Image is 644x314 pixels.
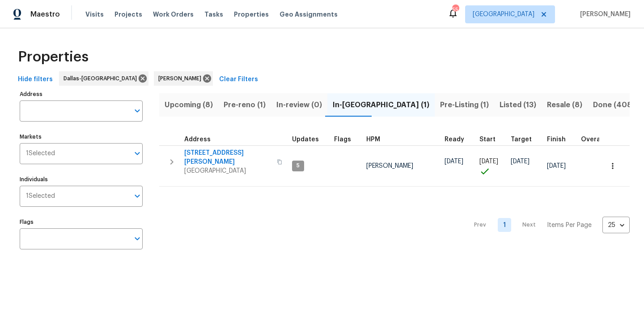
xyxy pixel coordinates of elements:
[293,162,303,170] span: 5
[85,10,104,19] span: Visits
[131,147,144,160] button: Open
[479,136,496,143] span: Start
[18,74,53,85] span: Hide filters
[216,71,262,88] button: Clear Filters
[511,136,532,143] span: Target
[204,11,223,17] span: Tasks
[511,158,530,165] span: [DATE]
[366,136,380,143] span: HPM
[593,99,635,111] span: Done (408)
[184,136,211,143] span: Address
[234,10,269,19] span: Properties
[547,163,566,169] span: [DATE]
[500,99,536,111] span: Listed (13)
[576,10,631,19] span: [PERSON_NAME]
[581,136,612,143] div: Days past target finish date
[479,136,504,143] div: Actual renovation start date
[18,52,89,61] span: Properties
[20,134,143,140] label: Markets
[334,136,351,143] span: Flags
[184,166,271,175] span: [GEOGRAPHIC_DATA]
[26,192,55,200] span: 1 Selected
[547,221,592,230] p: Items Per Page
[452,5,458,14] div: 55
[581,136,604,143] span: Overall
[219,74,258,85] span: Clear Filters
[473,10,534,19] span: [GEOGRAPHIC_DATA]
[511,136,540,143] div: Target renovation project end date
[276,99,322,111] span: In-review (0)
[466,192,630,258] nav: Pagination Navigation
[547,136,566,143] span: Finish
[131,105,144,117] button: Open
[445,158,463,165] span: [DATE]
[445,136,464,143] span: Ready
[26,150,55,157] span: 1 Selected
[547,99,582,111] span: Resale (8)
[114,10,142,19] span: Projects
[445,136,472,143] div: Earliest renovation start date (first business day after COE or Checkout)
[165,99,213,111] span: Upcoming (8)
[479,158,498,165] span: [DATE]
[59,71,148,86] div: Dallas-[GEOGRAPHIC_DATA]
[20,92,143,97] label: Address
[280,10,338,19] span: Geo Assignments
[547,136,574,143] div: Projected renovation finish date
[30,10,60,19] span: Maestro
[498,218,511,232] a: Goto page 1
[158,74,205,83] span: [PERSON_NAME]
[20,177,143,182] label: Individuals
[602,214,630,237] div: 25
[440,99,489,111] span: Pre-Listing (1)
[153,10,194,19] span: Work Orders
[333,99,429,111] span: In-[GEOGRAPHIC_DATA] (1)
[476,145,507,187] td: Project started on time
[224,99,266,111] span: Pre-reno (1)
[292,136,319,143] span: Updates
[366,163,413,169] span: [PERSON_NAME]
[154,71,213,86] div: [PERSON_NAME]
[64,74,140,83] span: Dallas-[GEOGRAPHIC_DATA]
[184,148,271,166] span: [STREET_ADDRESS][PERSON_NAME]
[131,232,144,245] button: Open
[20,219,143,225] label: Flags
[14,71,56,88] button: Hide filters
[131,190,144,202] button: Open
